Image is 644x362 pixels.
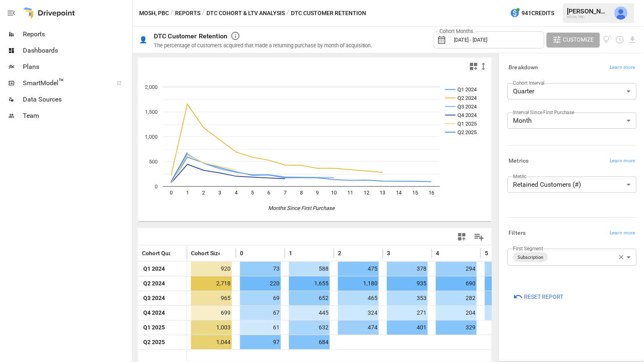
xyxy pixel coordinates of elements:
[387,320,428,335] span: 401
[202,8,205,18] div: /
[489,247,500,259] button: Sort
[413,190,418,196] text: 15
[507,6,558,21] button: 941Credits
[567,7,610,15] div: [PERSON_NAME]
[191,249,222,257] span: Cohort Size
[458,104,477,110] text: Q3 2024
[240,320,281,335] span: 61
[171,247,182,259] button: Sort
[524,292,564,302] span: Reset Report
[387,249,390,257] span: 3
[191,335,232,349] span: 1,044
[191,291,232,305] span: 965
[240,249,243,257] span: 0
[436,291,477,305] span: 282
[508,289,569,304] button: Reset Report
[219,190,222,196] text: 3
[338,276,379,291] span: 1,180
[458,129,477,135] text: Q2 2025
[202,190,205,196] text: 2
[513,79,545,86] label: Cohort Interval
[154,42,372,49] div: The percentage of customers acquired that made a returning purchase by month of acquisition.
[485,306,526,320] span: 186
[191,276,232,291] span: 2,718
[289,262,330,276] span: 588
[509,229,526,238] h6: Filters
[154,32,227,40] div: DTC Customer Retention
[23,29,131,39] span: Reports
[331,190,337,196] text: 10
[191,262,232,276] span: 920
[509,157,529,166] h6: Metrics
[436,276,477,291] span: 690
[186,190,189,196] text: 1
[396,190,402,196] text: 14
[515,253,547,262] span: Subscription
[170,190,173,196] text: 0
[23,111,131,121] span: Team
[380,190,386,196] text: 13
[438,28,476,35] label: Cohort Months
[139,8,169,18] button: MOSH, PBC
[391,247,402,259] button: Sort
[547,33,600,47] button: Customize
[145,109,158,115] text: 1,500
[142,335,166,349] span: Q2 2025
[522,8,555,18] span: 941 Credits
[470,228,489,246] button: Manage Columns
[508,113,637,129] div: Month
[436,320,477,335] span: 329
[508,83,637,99] div: Quarter
[436,306,477,320] span: 204
[342,247,353,259] button: Sort
[387,262,428,276] span: 378
[610,157,635,165] span: Learn more
[268,205,335,212] text: Months Since First Purchase
[300,190,303,196] text: 8
[338,262,379,276] span: 475
[171,8,173,18] div: /
[251,190,254,196] text: 5
[142,291,166,305] span: Q3 2024
[387,291,428,305] span: 353
[142,262,166,276] span: Q1 2024
[338,249,341,257] span: 2
[289,249,292,257] span: 1
[338,291,379,305] span: 465
[240,262,281,276] span: 73
[220,247,232,259] button: Sort
[286,8,289,18] div: /
[508,177,637,193] div: Retained Customers (#)
[387,306,428,320] span: 271
[139,36,147,44] div: 👤
[458,86,477,93] text: Q1 2024
[436,249,439,257] span: 4
[458,112,477,118] text: Q4 2024
[458,95,477,101] text: Q2 2024
[240,291,281,305] span: 69
[284,190,286,196] text: 7
[207,8,285,18] button: DTC Cohort & LTV Analysis
[513,173,527,180] label: Metric
[142,320,166,335] span: Q1 2025
[235,190,238,196] text: 4
[610,2,633,24] button: Jeff Gamsey
[610,64,635,72] span: Learn more
[142,276,166,291] span: Q2 2024
[58,77,64,87] span: ™
[485,249,488,257] span: 5
[387,276,428,291] span: 935
[485,262,526,276] span: 224
[138,75,493,221] svg: A chart.
[563,35,594,45] span: Customize
[289,291,330,305] span: 652
[240,335,281,349] span: 97
[364,190,369,196] text: 12
[628,35,637,44] button: Download report
[485,276,526,291] span: 589
[142,249,182,257] span: Cohort Quarter
[567,15,610,19] div: MOSH, PBC
[145,84,158,90] text: 2,000
[429,190,435,196] text: 16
